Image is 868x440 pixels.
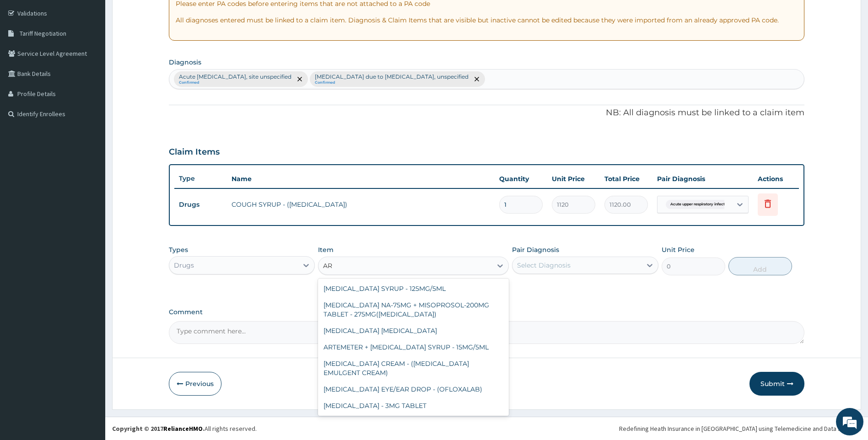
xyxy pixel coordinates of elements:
[473,75,481,83] span: remove selection option
[753,170,799,188] th: Actions
[619,424,861,433] div: Redefining Heath Insurance in [GEOGRAPHIC_DATA] using Telemedicine and Data Science!
[652,170,753,188] th: Pair Diagnosis
[179,73,291,80] p: Acute [MEDICAL_DATA], site unspecified
[749,372,804,396] button: Submit
[48,51,154,63] div: Chat with us now
[169,308,805,316] label: Comment
[174,170,227,187] th: Type
[174,261,194,270] div: Drugs
[318,280,509,297] div: [MEDICAL_DATA] SYRUP - 125MG/5ML
[517,261,571,270] div: Select Diagnosis
[176,16,798,25] p: All diagnoses entered must be linked to a claim item. Diagnosis & Claim Items that are visible bu...
[20,29,66,38] span: Tariff Negotiation
[318,297,509,322] div: [MEDICAL_DATA] NA-75MG + MISOPROSOL-200MG TABLET - 275MG([MEDICAL_DATA])
[315,73,469,80] p: [MEDICAL_DATA] due to [MEDICAL_DATA], unspecified
[512,245,559,254] label: Pair Diagnosis
[169,147,220,157] h3: Claim Items
[318,355,509,381] div: [MEDICAL_DATA] CREAM - ([MEDICAL_DATA] EMULGENT CREAM)
[662,245,695,254] label: Unit Price
[600,170,652,188] th: Total Price
[318,339,509,355] div: ARTEMETER + [MEDICAL_DATA] SYRUP - 15MG/5ML
[112,424,205,433] strong: Copyright © 2017 .
[318,245,334,254] label: Item
[169,372,221,396] button: Previous
[495,170,547,188] th: Quantity
[150,5,172,27] div: Minimize live chat window
[227,195,495,214] td: COUGH SYRUP - ([MEDICAL_DATA])
[163,424,203,433] a: RelianceHMO
[17,46,37,69] img: d_794563401_company_1708531726252_794563401
[169,107,805,119] p: NB: All diagnosis must be linked to a claim item
[174,196,227,213] td: Drugs
[666,200,732,209] span: Acute upper respiratory infect...
[227,170,495,188] th: Name
[5,250,174,282] textarea: Type your message and hit 'Enter'
[315,80,469,85] small: Confirmed
[318,397,509,414] div: [MEDICAL_DATA] - 3MG TABLET
[169,246,188,254] label: Types
[179,80,291,85] small: Confirmed
[53,115,126,208] span: We're online!
[728,257,792,275] button: Add
[318,381,509,397] div: [MEDICAL_DATA] EYE/EAR DROP - (OFLOXALAB)
[318,322,509,339] div: [MEDICAL_DATA] [MEDICAL_DATA]
[169,58,201,67] label: Diagnosis
[547,170,600,188] th: Unit Price
[105,417,868,440] footer: All rights reserved.
[318,414,509,430] div: [MEDICAL_DATA] [MEDICAL_DATA] - (VOLTAREEN)
[296,75,304,83] span: remove selection option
